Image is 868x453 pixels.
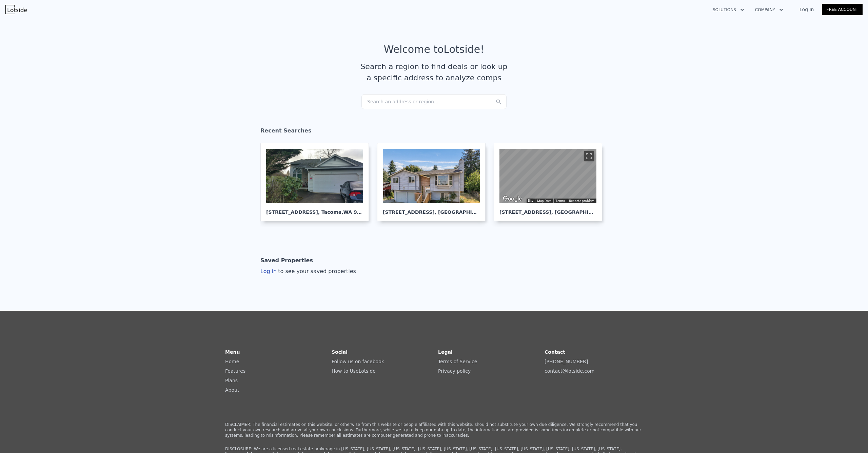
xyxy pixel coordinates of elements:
[361,94,507,109] div: Search an address or region...
[499,203,596,215] div: [STREET_ADDRESS] , [GEOGRAPHIC_DATA]
[545,359,588,364] a: [PHONE_NUMBER]
[383,203,480,215] div: [STREET_ADDRESS] , [GEOGRAPHIC_DATA]
[438,359,477,364] a: Terms of Service
[499,149,596,203] div: Map
[358,61,510,83] div: Search a region to find deals or look up a specific address to analyze comps
[545,349,565,355] strong: Contact
[501,194,524,203] img: Google
[341,209,370,215] span: , WA 98404
[225,387,239,393] a: About
[332,359,384,364] a: Follow us on facebook
[225,378,238,383] a: Plans
[266,203,363,215] div: [STREET_ADDRESS] , Tacoma
[225,368,245,374] a: Features
[528,199,533,202] button: Keyboard shortcuts
[555,199,565,203] a: Terms (opens in new tab)
[260,121,608,143] div: Recent Searches
[438,368,471,374] a: Privacy policy
[438,349,453,355] strong: Legal
[791,6,822,13] a: Log In
[499,149,596,203] div: Street View
[707,4,750,16] button: Solutions
[377,143,491,221] a: [STREET_ADDRESS], [GEOGRAPHIC_DATA]
[545,368,594,374] a: contact@lotside.com
[225,359,239,364] a: Home
[384,43,485,56] div: Welcome to Lotside !
[5,5,27,14] img: Lotside
[332,368,376,374] a: How to UseLotside
[569,199,594,203] a: Report a problem
[225,422,643,438] p: DISCLAIMER: The financial estimates on this website, or otherwise from this website or people aff...
[260,143,374,221] a: [STREET_ADDRESS], Tacoma,WA 98404
[260,254,313,267] div: Saved Properties
[537,199,551,203] button: Map Data
[494,143,608,221] a: Map [STREET_ADDRESS], [GEOGRAPHIC_DATA]
[501,194,524,203] a: Open this area in Google Maps (opens a new window)
[822,4,863,15] a: Free Account
[225,349,240,355] strong: Menu
[584,151,594,161] button: Toggle fullscreen view
[750,4,789,16] button: Company
[332,349,348,355] strong: Social
[260,267,356,275] div: Log in
[277,268,356,274] span: to see your saved properties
